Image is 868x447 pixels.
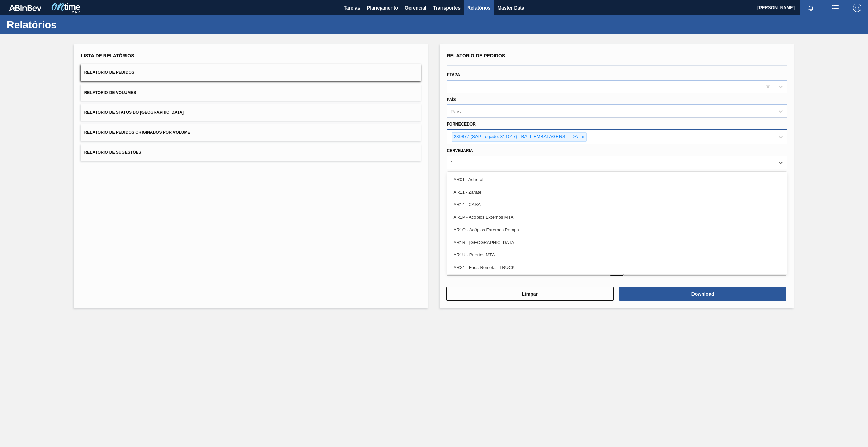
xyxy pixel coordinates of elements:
[9,5,41,11] img: TNhmsLtSVTkK8tSr43FrP2fwEKptu5GPRR3wAAAABJRU5ErkJggg==
[81,53,134,59] span: Lista de Relatórios
[433,4,461,12] span: Transportes
[367,4,398,12] span: Planejamento
[344,4,360,12] span: Tarefas
[84,90,136,95] span: Relatório de Volumes
[447,122,476,127] label: Fornecedor
[452,133,579,141] div: 289877 (SAP Legado: 311017) - BALL EMBALAGENS LTDA
[447,198,787,211] div: AR14 - CASA
[619,287,786,301] button: Download
[405,4,427,12] span: Gerencial
[81,144,421,161] button: Relatório de Sugestões
[447,186,787,198] div: AR11 - Zárate
[84,130,190,135] span: Relatório de Pedidos Originados por Volume
[831,4,839,12] img: userActions
[447,97,456,102] label: País
[81,104,421,121] button: Relatório de Status do [GEOGRAPHIC_DATA]
[84,110,184,115] span: Relatório de Status do [GEOGRAPHIC_DATA]
[853,4,861,12] img: Logout
[451,109,461,114] div: País
[447,211,787,223] div: AR1P - Acópios Externos MTA
[447,223,787,236] div: AR1Q - Acópios Externos Pampa
[800,3,822,13] button: Notificações
[467,4,490,12] span: Relatórios
[84,150,141,155] span: Relatório de Sugestões
[447,148,473,153] label: Cervejaria
[84,70,134,75] span: Relatório de Pedidos
[81,124,421,141] button: Relatório de Pedidos Originados por Volume
[447,261,787,274] div: ARX1 - Fact. Remota - TRUCK
[497,4,524,12] span: Master Data
[446,287,614,301] button: Limpar
[447,72,460,77] label: Etapa
[447,53,505,59] span: Relatório de Pedidos
[447,173,787,186] div: AR01 - Acheral
[7,21,128,29] h1: Relatórios
[81,84,421,101] button: Relatório de Volumes
[447,236,787,249] div: AR1R - [GEOGRAPHIC_DATA]
[81,64,421,81] button: Relatório de Pedidos
[447,249,787,261] div: AR1U - Puertos MTA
